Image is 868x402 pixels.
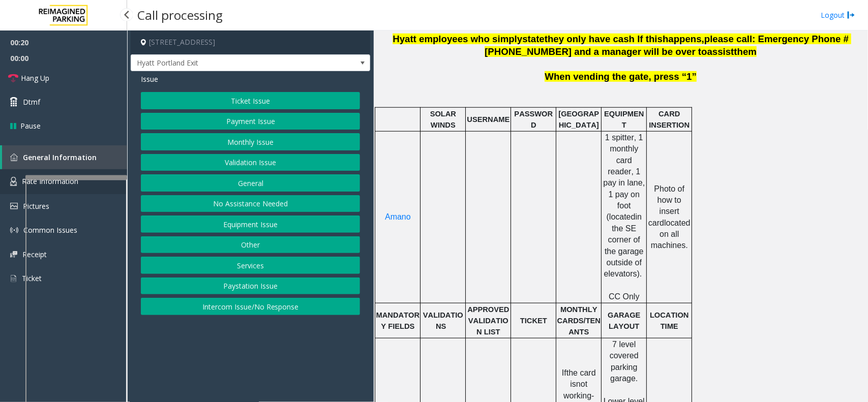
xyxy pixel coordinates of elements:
[707,46,734,57] span: assist
[545,71,697,82] span: When vending the gate, press “1”
[21,73,49,83] span: Hang Up
[664,219,691,227] span: located
[376,311,420,330] span: MANDATORY FIELDS
[608,311,642,330] span: GARAGE LAYOUT
[141,257,360,274] button: Services
[562,368,566,377] span: If
[141,92,360,109] button: Ticket Issue
[10,153,18,161] img: 'icon'
[604,110,644,129] span: EQUIPMENT
[20,120,41,131] span: Pause
[131,30,370,54] h4: [STREET_ADDRESS]
[10,251,17,258] img: 'icon'
[141,113,360,130] button: Payment Issue
[441,322,446,330] span: S
[141,195,360,212] button: No Assistance Needed
[393,34,522,44] span: Hyatt employees who simply
[522,34,545,44] span: state
[385,212,411,221] span: Amano
[22,250,47,259] span: Receipt
[2,145,127,169] a: General Information
[141,215,360,233] button: Equipment Issue
[141,154,360,171] button: Validation Issue
[131,55,322,71] span: Hyatt Portland Exit
[734,46,757,57] span: them
[467,115,510,123] span: USERNAME
[23,97,40,107] span: Dtmf
[651,230,688,250] span: on all machines.
[23,225,77,235] span: Common Issues
[23,152,97,162] span: General Information
[609,212,636,221] span: located
[558,110,599,129] span: [GEOGRAPHIC_DATA]
[514,110,553,129] span: PASSWORD
[650,311,691,330] span: LOCATION TIME
[141,174,360,192] button: General
[545,34,663,44] span: they only have cash If this
[609,292,639,301] span: CC Only
[566,368,598,388] span: the card is
[847,10,855,20] img: logout
[649,110,690,129] span: CARD INSERTION
[141,74,158,84] span: Issue
[610,340,641,383] span: 7 level covered parking garage.
[10,226,18,234] img: 'icon'
[821,10,855,20] a: Logout
[141,133,360,150] button: Monthly Issue
[141,277,360,295] button: Paystation Issue
[648,184,687,227] span: Photo of how to insert card
[141,236,360,254] button: Other
[10,203,18,209] img: 'icon'
[520,317,547,325] span: TICKET
[132,3,228,27] h3: Call processing
[141,298,360,315] button: Intercom Issue/No Response
[423,311,463,330] span: VALIDATION
[23,201,49,211] span: Pictures
[485,34,851,57] span: please call: Emergency Phone # [PHONE_NUMBER] and a manager will be over to
[663,34,704,44] span: happens,
[22,176,78,186] span: Rate Information
[10,177,17,186] img: 'icon'
[10,274,17,283] img: 'icon'
[557,305,601,336] span: MONTHLY CARDS/TENANTS
[430,110,458,129] span: SOLAR WINDS
[603,133,647,222] span: 1 spitter, 1 monthly card reader, 1 pay in lane, 1 pay on foot (
[22,273,42,283] span: Ticket
[467,305,511,336] span: APPROVED VALIDATION LIST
